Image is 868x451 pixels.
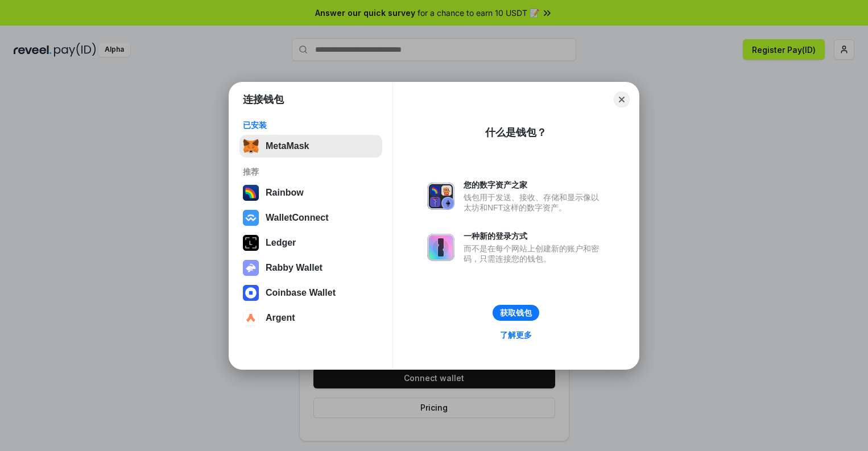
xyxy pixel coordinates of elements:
img: svg+xml,%3Csvg%20xmlns%3D%22http%3A%2F%2Fwww.w3.org%2F2000%2Fsvg%22%20fill%3D%22none%22%20viewBox... [427,234,454,261]
button: 获取钱包 [493,305,539,321]
div: 了解更多 [500,330,532,340]
div: 一种新的登录方式 [464,231,605,241]
div: Coinbase Wallet [266,288,336,298]
div: WalletConnect [266,213,329,223]
button: Close [614,92,630,107]
div: 推荐 [243,167,379,177]
div: Rainbow [266,188,304,198]
button: Coinbase Wallet [239,282,382,304]
img: svg+xml,%3Csvg%20xmlns%3D%22http%3A%2F%2Fwww.w3.org%2F2000%2Fsvg%22%20width%3D%2228%22%20height%3... [243,235,259,251]
div: 钱包用于发送、接收、存储和显示像以太坊和NFT这样的数字资产。 [464,192,605,213]
img: svg+xml,%3Csvg%20width%3D%2228%22%20height%3D%2228%22%20viewBox%3D%220%200%2028%2028%22%20fill%3D... [243,285,259,301]
button: Ledger [239,231,382,254]
div: 获取钱包 [500,308,532,318]
img: svg+xml,%3Csvg%20fill%3D%22none%22%20height%3D%2233%22%20viewBox%3D%220%200%2035%2033%22%20width%... [243,138,259,154]
button: Rabby Wallet [239,256,382,279]
img: svg+xml,%3Csvg%20width%3D%22120%22%20height%3D%22120%22%20viewBox%3D%220%200%20120%20120%22%20fil... [243,185,259,201]
button: WalletConnect [239,206,382,229]
img: svg+xml,%3Csvg%20width%3D%2228%22%20height%3D%2228%22%20viewBox%3D%220%200%2028%2028%22%20fill%3D... [243,310,259,326]
img: svg+xml,%3Csvg%20width%3D%2228%22%20height%3D%2228%22%20viewBox%3D%220%200%2028%2028%22%20fill%3D... [243,210,259,226]
button: Argent [239,307,382,329]
div: 您的数字资产之家 [464,180,605,190]
div: Ledger [266,238,296,248]
img: svg+xml,%3Csvg%20xmlns%3D%22http%3A%2F%2Fwww.w3.org%2F2000%2Fsvg%22%20fill%3D%22none%22%20viewBox... [427,183,454,210]
div: Rabby Wallet [266,263,323,273]
h1: 连接钱包 [243,93,284,106]
a: 了解更多 [493,328,539,342]
div: Argent [266,313,295,323]
img: svg+xml,%3Csvg%20xmlns%3D%22http%3A%2F%2Fwww.w3.org%2F2000%2Fsvg%22%20fill%3D%22none%22%20viewBox... [243,260,259,276]
div: 什么是钱包？ [485,126,547,139]
button: Rainbow [239,181,382,204]
div: 而不是在每个网站上创建新的账户和密码，只需连接您的钱包。 [464,243,605,264]
button: MetaMask [239,135,382,158]
div: 已安装 [243,120,379,130]
div: MetaMask [266,141,309,151]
